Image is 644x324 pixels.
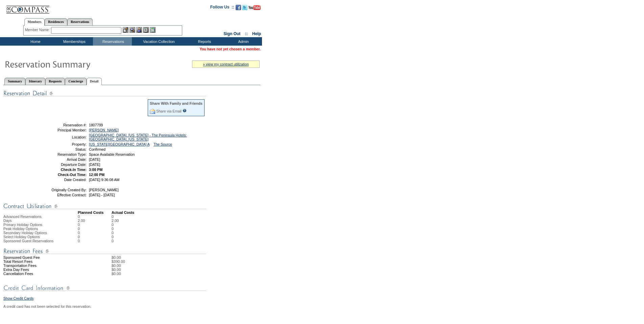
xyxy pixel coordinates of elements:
td: Memberships [54,37,93,46]
img: Impersonate [136,27,142,33]
span: Select Holiday Options [3,235,40,239]
td: Sponsored Guest Fee [3,255,78,259]
img: Reservation Fees [3,247,206,255]
a: » view my contract utilization [203,62,249,66]
a: Sign Out [223,31,240,36]
div: A credit card has not been selected for this reservation. [3,304,260,308]
div: Share With Family and Friends [150,101,202,105]
td: 0 [112,227,119,231]
span: Primary Holiday Options [3,223,42,227]
td: 0 [78,227,112,231]
td: $0.00 [112,255,260,259]
span: [DATE] [89,157,100,161]
td: $0.00 [112,272,260,276]
a: [GEOGRAPHIC_DATA], [US_STATE] - The Peninsula Hotels: [GEOGRAPHIC_DATA], [US_STATE] [89,133,187,141]
strong: Check-In Time: [61,168,87,172]
div: Member Name: [25,27,51,33]
td: Reservation #: [38,123,87,127]
span: [DATE] [89,163,100,167]
td: $390.00 [112,259,260,264]
span: 12:00 PM [89,173,104,177]
td: Extra Day Fees [3,268,78,272]
a: Residences [45,18,67,25]
td: 0 [112,231,119,235]
img: Reservaton Summary [4,57,140,71]
span: [DATE] 9:36:08 AM [89,178,119,182]
a: [US_STATE][GEOGRAPHIC_DATA] A [89,142,149,146]
td: 2.00 [112,219,119,223]
td: 0 [78,223,112,227]
span: 3:00 PM [89,168,102,172]
td: Reports [184,37,223,46]
span: Confirmed [89,147,105,151]
td: 0 [112,223,119,227]
a: Share via Email [156,109,182,113]
td: Location: [38,133,87,141]
img: b_calculator.gif [150,27,156,33]
a: Summary [4,78,25,85]
a: Follow us on Twitter [242,7,247,11]
td: Property: [38,142,87,146]
td: Date Created: [38,178,87,182]
td: Departure Date: [38,163,87,167]
a: Requests [45,78,65,85]
a: Itinerary [25,78,45,85]
td: Principal Member: [38,128,87,132]
span: :: [245,31,248,36]
span: Space Available Reservation [89,152,135,156]
strong: Check-Out Time: [58,173,87,177]
td: Transportation Fees [3,264,78,268]
td: Admin [223,37,262,46]
td: Follow Us :: [210,4,234,12]
td: Total Resort Fees [3,259,78,264]
img: b_edit.gif [123,27,128,33]
img: Contract Utilization [3,202,206,210]
td: $0.00 [112,268,260,272]
span: Sponsored Guest Reservations [3,239,53,243]
span: You have not yet chosen a member. [200,47,261,51]
span: Secondary Holiday Options [3,231,47,235]
td: 0 [78,235,112,239]
td: Actual Costs [112,210,260,215]
img: Subscribe to our YouTube Channel [248,5,261,10]
td: Planned Costs [78,210,112,215]
a: Concierge [65,78,86,85]
img: Credit Card Information [3,284,206,292]
td: Home [15,37,54,46]
a: Reservations [67,18,93,25]
td: 0 [112,239,119,243]
a: [PERSON_NAME] [89,128,119,132]
a: Show Credit Cards [3,296,33,300]
td: Originally Created By: [38,188,87,192]
a: Subscribe to our YouTube Channel [248,7,261,11]
td: Vacation Collection [132,37,184,46]
td: Reservations [93,37,132,46]
td: 0 [112,235,119,239]
td: Status: [38,147,87,151]
a: Help [252,31,261,36]
a: Become our fan on Facebook [236,7,241,11]
td: Arrival Date: [38,157,87,161]
span: Days [3,219,11,223]
span: [DATE] - [DATE] [89,193,115,197]
td: 0 [78,215,112,219]
span: 1807799 [89,123,103,127]
td: Effective Contract: [38,193,87,197]
td: 2.00 [78,219,112,223]
td: 0 [112,215,119,219]
img: Follow us on Twitter [242,5,247,10]
img: View [129,27,135,33]
a: The Source [153,142,172,146]
a: Detail [87,78,102,85]
span: Peak Holiday Options [3,227,38,231]
td: $0.00 [112,264,260,268]
td: Cancellation Fees [3,272,78,276]
td: 0 [78,231,112,235]
input: What is this? [183,109,187,113]
td: 0 [78,239,112,243]
span: Advanced Reservations [3,215,42,219]
td: Reservation Type: [38,152,87,156]
img: Reservation Detail [3,89,206,98]
span: [PERSON_NAME] [89,188,119,192]
img: Become our fan on Facebook [236,5,241,10]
